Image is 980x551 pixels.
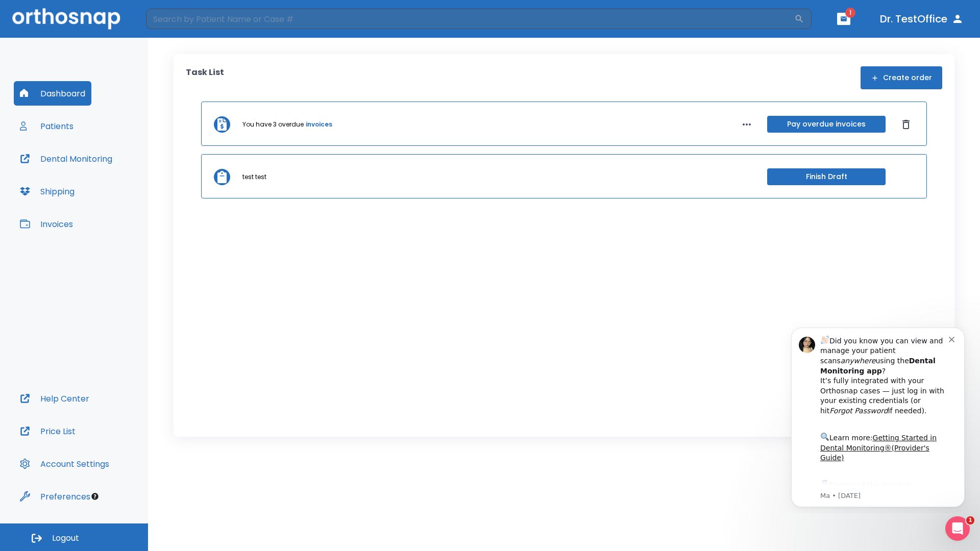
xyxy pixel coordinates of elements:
[242,120,304,129] p: You have 3 overdue
[14,212,79,236] button: Invoices
[14,179,81,204] button: Shipping
[861,66,942,89] button: Create order
[767,116,886,133] button: Pay overdue invoices
[186,66,224,89] p: Task List
[173,16,181,24] button: Dismiss notification
[306,120,332,129] a: invoices
[945,516,970,541] iframe: Intercom live chat
[898,116,914,133] button: Dismiss
[12,8,120,29] img: Orthosnap
[845,8,855,18] span: 1
[767,168,886,185] button: Finish Draft
[14,114,80,138] button: Patients
[14,452,115,476] button: Account Settings
[44,173,173,182] p: Message from Ma, sent 5w ago
[242,172,266,182] p: test test
[14,386,95,411] button: Help Center
[44,163,135,181] a: App Store
[776,318,980,513] iframe: Intercom notifications message
[90,492,100,501] div: Tooltip anchor
[146,9,794,29] input: Search by Patient Name or Case #
[14,146,118,171] button: Dental Monitoring
[52,533,79,544] span: Logout
[44,160,173,212] div: Download the app: | ​ Let us know if you need help getting started!
[966,516,974,524] span: 1
[14,81,91,106] button: Dashboard
[876,10,968,28] button: Dr. TestOffice
[14,419,82,443] button: Price List
[14,484,96,509] button: Preferences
